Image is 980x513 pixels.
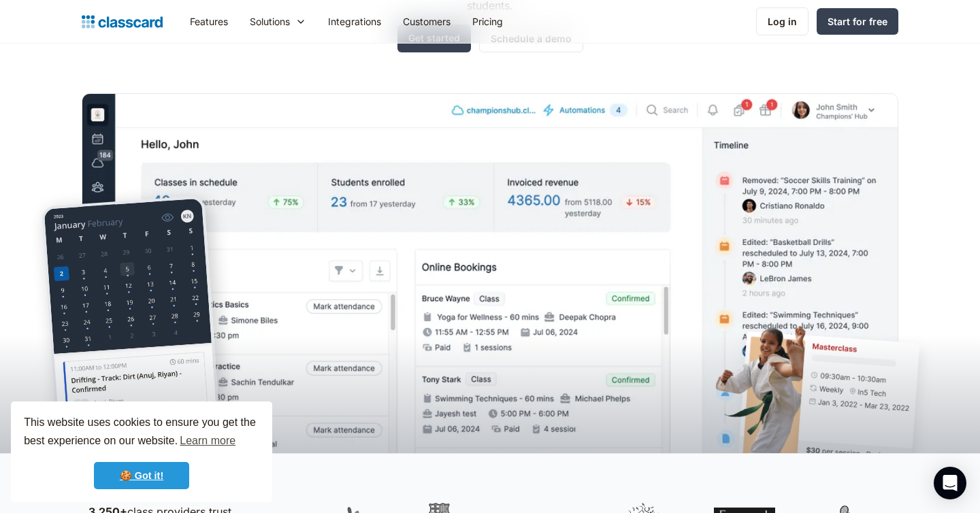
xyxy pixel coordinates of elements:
[239,6,317,37] div: Solutions
[250,14,290,29] div: Solutions
[317,6,392,37] a: Integrations
[392,6,461,37] a: Customers
[768,14,797,29] div: Log in
[11,401,272,502] div: cookieconsent
[756,7,808,35] a: Log in
[179,6,239,37] a: Features
[934,467,966,499] div: Open Intercom Messenger
[82,12,163,31] a: Logo
[94,462,189,489] a: dismiss cookie message
[24,414,259,451] span: This website uses cookies to ensure you get the best experience on our website.
[828,14,887,29] div: Start for free
[461,6,514,37] a: Pricing
[817,8,898,35] a: Start for free
[178,431,238,451] a: learn more about cookies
